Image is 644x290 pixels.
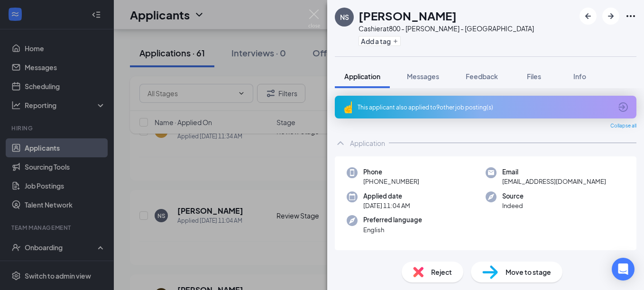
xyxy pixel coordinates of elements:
span: Application [344,72,380,81]
button: ArrowLeftNew [580,8,597,25]
span: Indeed [502,201,524,210]
span: Source [502,191,524,201]
span: Messages [407,72,439,81]
span: Phone [363,167,419,177]
svg: Plus [393,38,398,44]
span: English [363,225,422,235]
svg: ChevronUp [335,137,346,149]
span: Preferred language [363,215,422,225]
span: [EMAIL_ADDRESS][DOMAIN_NAME] [502,177,606,186]
span: Collapse all [610,122,636,130]
div: This applicant also applied to 9 other job posting(s) [358,103,612,111]
span: [DATE] 11:04 AM [363,201,410,210]
span: Feedback [466,72,498,81]
button: PlusAdd a tag [359,36,401,46]
svg: ArrowCircle [617,101,629,113]
span: [PHONE_NUMBER] [363,177,419,186]
div: NS [340,12,349,22]
svg: ArrowLeftNew [582,10,594,22]
button: ArrowRight [602,8,619,25]
svg: Ellipses [625,10,636,22]
span: Move to stage [506,267,551,277]
span: Email [502,167,606,177]
div: Open Intercom Messenger [612,258,635,281]
h1: [PERSON_NAME] [359,8,457,24]
div: Application [350,138,385,148]
span: Files [527,72,541,81]
span: Info [573,72,586,81]
span: Reject [431,267,452,277]
span: Applied date [363,191,410,201]
div: Cashier at 800 - [PERSON_NAME] - [GEOGRAPHIC_DATA] [359,24,534,33]
svg: ArrowRight [605,10,616,22]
